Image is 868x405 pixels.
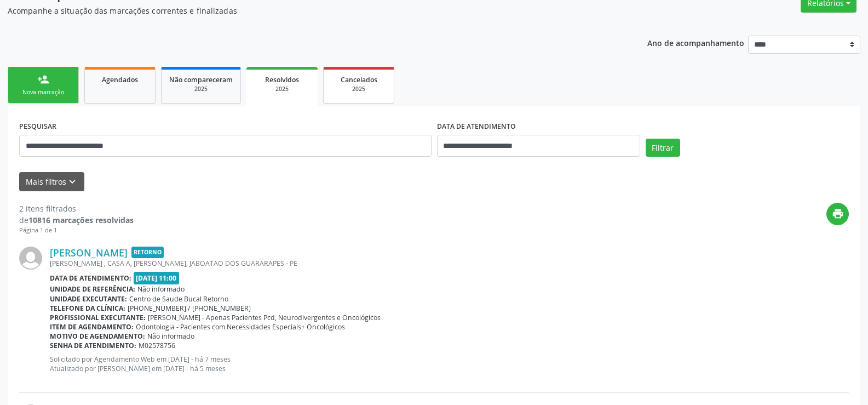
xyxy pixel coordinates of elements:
[331,85,386,93] div: 2025
[50,273,131,283] b: Data de atendimento:
[139,341,175,350] span: M02578756
[647,36,744,49] p: Ano de acompanhamento
[147,332,194,341] span: Não informado
[437,118,516,135] label: DATA DE ATENDIMENTO
[28,215,134,225] strong: 10816 marcações resolvidas
[129,294,228,304] span: Centro de Saude Bucal Retorno
[826,203,849,225] button: print
[341,75,377,84] span: Cancelados
[50,304,125,313] b: Telefone da clínica:
[19,203,134,214] div: 2 itens filtrados
[50,294,127,304] b: Unidade executante:
[136,322,345,332] span: Odontologia - Pacientes com Necessidades Especiais+ Oncológicos
[19,214,134,226] div: de
[19,118,56,135] label: PESQUISAR
[254,85,310,93] div: 2025
[50,341,136,350] b: Senha de atendimento:
[19,226,134,235] div: Página 1 de 1
[50,284,135,294] b: Unidade de referência:
[50,313,146,322] b: Profissional executante:
[128,304,251,313] span: [PHONE_NUMBER] / [PHONE_NUMBER]
[646,139,680,157] button: Filtrar
[50,355,849,373] p: Solicitado por Agendamento Web em [DATE] - há 7 meses Atualizado por [PERSON_NAME] em [DATE] - há...
[148,313,381,322] span: [PERSON_NAME] - Apenas Pacientes Pcd, Neurodivergentes e Oncológicos
[265,75,299,84] span: Resolvidos
[16,88,71,96] div: Nova marcação
[137,284,185,294] span: Não informado
[102,75,138,84] span: Agendados
[832,208,844,220] i: print
[169,75,233,84] span: Não compareceram
[37,73,49,85] div: person_add
[50,322,134,332] b: Item de agendamento:
[8,5,605,16] p: Acompanhe a situação das marcações correntes e finalizadas
[19,172,84,191] button: Mais filtroskeyboard_arrow_down
[66,176,78,188] i: keyboard_arrow_down
[131,247,164,258] span: Retorno
[50,247,128,259] a: [PERSON_NAME]
[169,85,233,93] div: 2025
[134,272,180,284] span: [DATE] 11:00
[50,332,145,341] b: Motivo de agendamento:
[19,247,42,270] img: img
[50,259,849,268] div: [PERSON_NAME] , CASA A, [PERSON_NAME], JABOATAO DOS GUARARAPES - PE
